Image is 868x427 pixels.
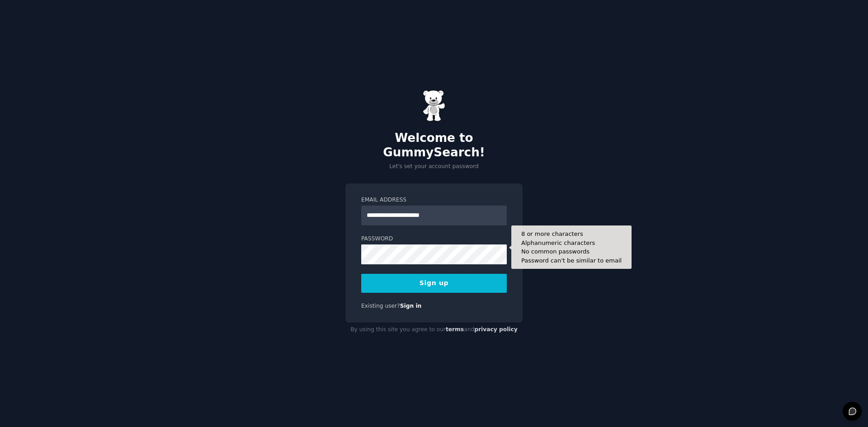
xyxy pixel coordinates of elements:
[400,303,422,309] a: Sign in
[474,326,518,333] a: privacy policy
[361,274,507,293] button: Sign up
[345,131,523,160] h2: Welcome to GummySearch!
[446,326,464,333] a: terms
[361,235,507,243] label: Password
[361,196,507,204] label: Email Address
[345,163,523,171] p: Let's set your account password
[361,303,400,309] span: Existing user?
[423,90,445,122] img: Gummy Bear
[345,323,523,337] div: By using this site you agree to our and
